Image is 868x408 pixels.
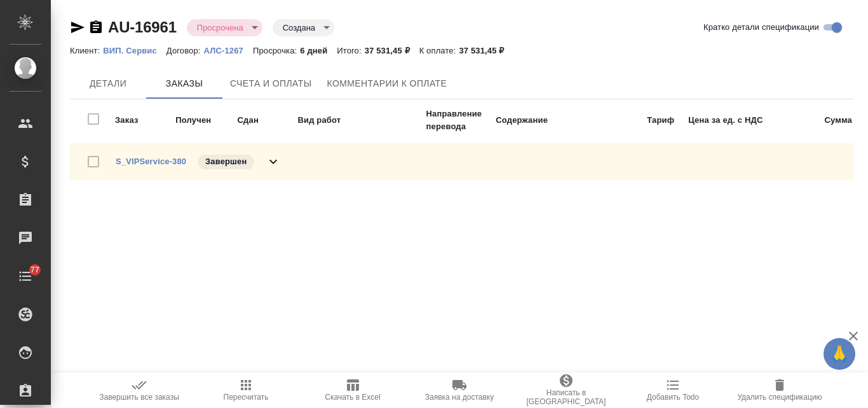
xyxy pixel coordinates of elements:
td: Сдан [237,107,296,134]
p: Просрочка: [253,46,300,55]
p: АЛС-1267 [204,46,253,55]
td: Сумма [765,107,853,134]
p: Завершен [205,155,247,168]
span: 🙏 [829,341,850,367]
p: Клиент: [70,46,103,55]
a: ВИП. Сервис [103,45,166,55]
td: Цена за ед. с НДС [676,107,763,134]
td: Заказ [114,107,173,134]
span: 77 [23,264,47,276]
a: AU-16961 [108,18,177,36]
td: Вид работ [297,107,424,134]
a: 77 [3,260,48,292]
td: Направление перевода [425,107,494,134]
span: Кратко детали спецификации [703,21,819,34]
button: Просрочена [193,22,247,33]
p: 37 531,45 ₽ [459,46,513,55]
td: Содержание [495,107,592,134]
a: S_VIPService-380 [116,157,186,166]
span: Заказы [154,76,215,92]
td: Получен [175,107,235,134]
span: Счета и оплаты [230,76,312,92]
button: 🙏 [824,338,855,370]
p: К оплате: [419,46,459,55]
p: 6 дней [300,46,337,55]
div: Просрочена [187,19,262,36]
span: Детали [78,76,139,92]
td: Тариф [593,107,675,134]
button: Создана [279,22,319,33]
p: ВИП. Сервис [103,46,166,55]
p: Договор: [166,46,204,55]
div: S_VIPService-380Завершен [70,143,854,180]
p: Итого: [337,46,364,55]
a: АЛС-1267 [204,45,253,55]
span: Комментарии к оплате [327,76,447,92]
button: Скопировать ссылку для ЯМессенджера [70,20,85,35]
div: Просрочена [273,19,334,36]
p: 37 531,45 ₽ [365,46,419,55]
button: Скопировать ссылку [88,20,104,35]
